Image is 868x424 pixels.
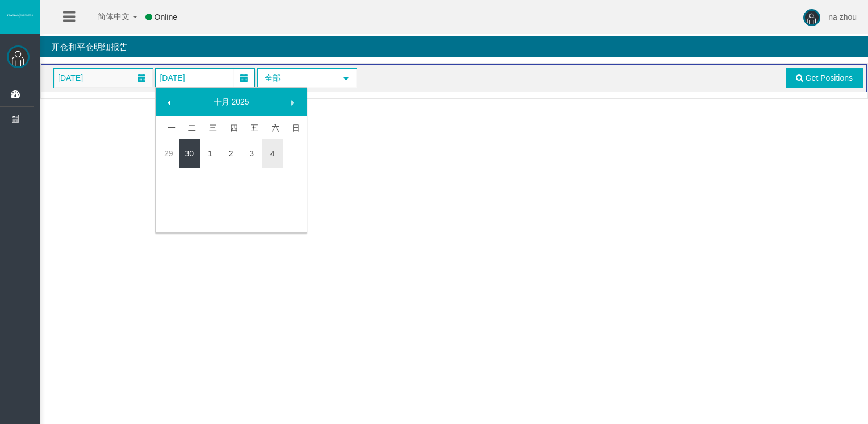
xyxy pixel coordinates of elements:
[806,73,853,82] span: Get Positions
[283,118,304,139] th: 星期日
[179,143,200,164] a: 30
[341,74,350,83] span: select
[241,143,262,164] a: 3
[258,69,336,87] span: 全部
[55,70,86,86] span: [DATE]
[220,143,241,164] a: 2
[262,139,283,168] td: Current focused date is 04 十月 2025
[40,36,868,57] h4: 开仓和平仓明细报告
[155,13,177,22] span: Online
[220,118,241,139] th: 星期四
[241,118,262,139] th: 星期五
[262,143,283,164] a: 4
[6,13,34,18] img: logo.svg
[156,70,188,86] span: [DATE]
[262,118,283,139] th: 星期六
[158,118,180,139] th: 星期一
[158,143,180,164] a: 29
[828,13,857,22] span: na zhou
[200,143,221,164] a: 1
[803,9,820,26] img: user-image
[200,118,221,139] th: 星期三
[182,92,280,112] a: 十月 2025
[179,118,200,139] th: 星期二
[83,12,130,21] span: 简体中文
